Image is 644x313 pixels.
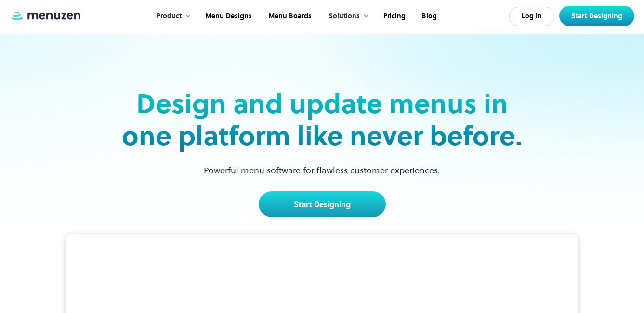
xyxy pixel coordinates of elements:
[157,11,182,22] div: Product
[192,164,452,177] p: Powerful menu software for flawless customer experiences.
[319,1,374,31] div: Solutions
[559,6,634,26] a: Start Designing
[196,1,259,31] a: Menu Designs
[119,88,526,152] h2: Design and update menus in one platform like never before.
[509,7,554,26] a: Log In
[413,1,444,31] a: Blog
[329,11,360,22] div: Solutions
[259,191,386,217] a: Start Designing
[259,1,319,31] a: Menu Boards
[374,1,413,31] a: Pricing
[147,1,196,31] div: Product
